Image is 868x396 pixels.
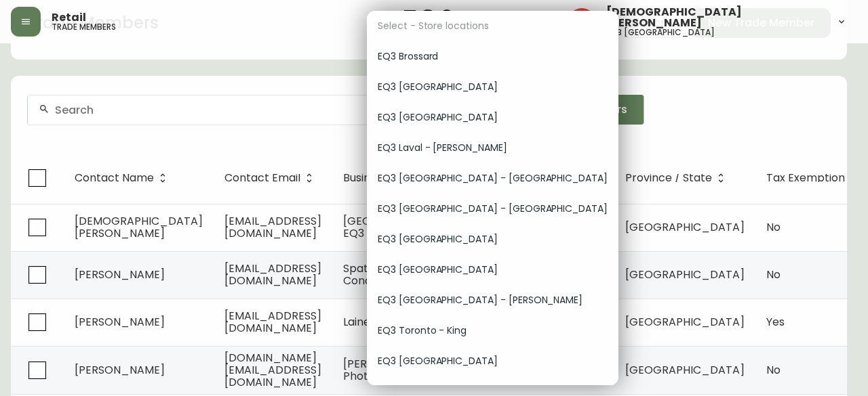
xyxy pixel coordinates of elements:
div: EQ3 [GEOGRAPHIC_DATA] - [GEOGRAPHIC_DATA] [367,194,618,224]
div: EQ3 [GEOGRAPHIC_DATA] - [PERSON_NAME] [367,285,618,315]
span: EQ3 [GEOGRAPHIC_DATA] - [GEOGRAPHIC_DATA] [378,202,608,216]
span: EQ3 [GEOGRAPHIC_DATA] [378,110,608,125]
span: EQ3 Laval - [PERSON_NAME] [378,141,608,155]
div: EQ3 [GEOGRAPHIC_DATA] [367,72,618,102]
span: EQ3 [GEOGRAPHIC_DATA] [378,263,608,277]
span: EQ3 [GEOGRAPHIC_DATA] [378,354,608,368]
div: EQ3 Brossard [367,41,618,72]
span: EQ3 [GEOGRAPHIC_DATA] - [PERSON_NAME] [378,293,608,307]
span: EQ3 [GEOGRAPHIC_DATA] [378,232,608,246]
div: EQ3 [GEOGRAPHIC_DATA] [367,224,618,255]
div: EQ3 Laval - [PERSON_NAME] [367,133,618,163]
div: EQ3 Toronto - King [367,315,618,346]
span: EQ3 Brossard [378,49,608,64]
span: EQ3 [GEOGRAPHIC_DATA] [378,80,608,94]
div: EQ3 [GEOGRAPHIC_DATA] [367,346,618,376]
span: EQ3 [GEOGRAPHIC_DATA] - [GEOGRAPHIC_DATA] [378,171,608,185]
div: EQ3 [GEOGRAPHIC_DATA] - [GEOGRAPHIC_DATA] [367,163,618,194]
div: EQ3 [GEOGRAPHIC_DATA] [367,255,618,285]
div: EQ3 [GEOGRAPHIC_DATA] [367,102,618,133]
span: EQ3 Toronto - King [378,324,608,338]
